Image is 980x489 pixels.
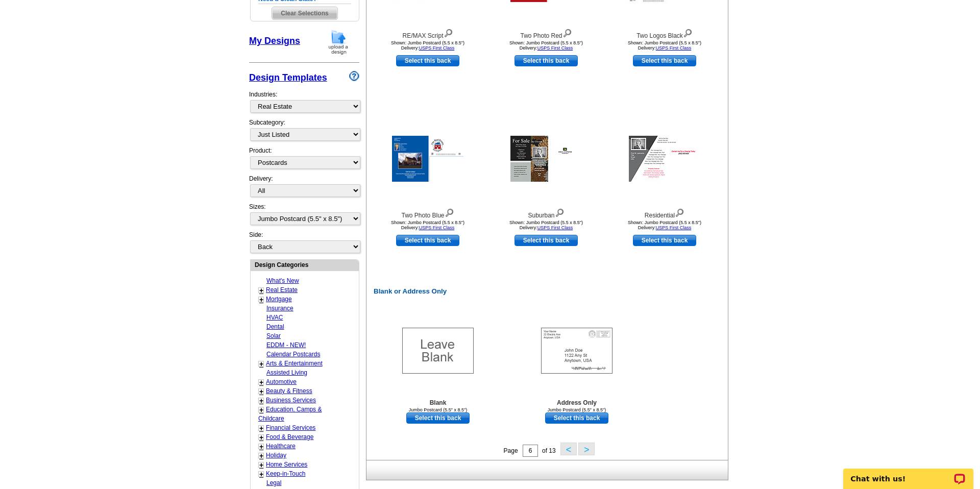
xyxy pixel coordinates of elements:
[259,433,263,442] a: +
[372,27,484,40] div: RE/MAX Script
[249,202,359,230] div: Sizes:
[266,360,323,367] a: Arts & Entertainment
[369,287,730,296] h2: Blank or Address Only
[266,452,286,459] a: Holiday
[656,225,692,230] a: USPS First Class
[537,225,573,230] a: USPS First Class
[272,7,337,19] span: Clear Selections
[249,36,300,46] a: My Designs
[266,470,305,477] a: Keep-in-Touch
[545,412,608,424] a: use this design
[266,314,283,321] a: HVAC
[557,399,597,406] b: Address Only
[266,433,313,441] a: Food & Beverage
[249,85,359,118] div: Industries:
[266,296,292,303] a: Mortgage
[259,470,263,478] a: +
[445,206,454,217] img: view design details
[259,378,263,386] a: +
[542,447,556,454] span: of 13
[266,305,293,312] a: Insurance
[608,40,721,51] div: Shown: Jumbo Postcard (5.5 x 8.5") Delivery:
[675,206,684,217] img: view design details
[259,443,263,451] a: +
[633,235,696,246] a: use this design
[266,323,284,330] a: Dental
[562,27,572,38] img: view design details
[392,136,463,182] img: Two Photo Blue
[259,424,263,432] a: +
[259,360,263,368] a: +
[608,220,721,230] div: Shown: Jumbo Postcard (5.5 x 8.5") Delivery:
[259,452,263,460] a: +
[266,397,316,404] a: Business Services
[349,71,359,81] img: design-wizard-help-icon.png
[490,40,602,51] div: Shown: Jumbo Postcard (5.5 x 8.5") Delivery:
[541,328,612,374] img: Addresses Only
[490,27,602,40] div: Two Photo Red
[372,206,484,220] div: Two Photo Blue
[490,220,602,230] div: Shown: Jumbo Postcard (5.5 x 8.5") Delivery:
[372,40,484,51] div: Shown: Jumbo Postcard (5.5 x 8.5") Delivery:
[249,174,359,202] div: Delivery:
[419,225,455,230] a: USPS First Class
[249,146,359,174] div: Product:
[249,72,327,83] a: Design Templates
[633,55,696,66] a: use this design
[560,443,577,455] button: <
[406,412,470,424] a: use this design
[266,351,320,358] a: Calendar Postcards
[249,230,359,254] div: Side:
[266,387,312,395] a: Beauty & Fitness
[656,45,692,51] a: USPS First Class
[266,424,315,431] a: Financial Services
[419,45,455,51] a: USPS First Class
[510,136,582,182] img: Suburban
[266,332,281,339] a: Solar
[266,277,299,284] a: What's New
[325,29,352,55] img: upload-design
[444,27,453,38] img: view design details
[430,399,447,406] b: Blank
[259,397,263,405] a: +
[266,378,297,385] a: Automotive
[396,55,459,66] a: use this design
[521,407,633,412] div: Jumbo Postcard (5.5" x 8.5")
[266,369,307,376] a: Assisted Living
[249,118,359,146] div: Subcategory:
[382,407,494,412] div: Jumbo Postcard (5.5" x 8.5")
[608,206,721,220] div: Residential
[555,206,565,217] img: view design details
[259,461,263,469] a: +
[266,461,307,468] a: Home Services
[259,406,263,414] a: +
[514,55,578,66] a: use this design
[266,443,296,450] a: Healthcare
[537,45,573,51] a: USPS First Class
[608,27,721,40] div: Two Logos Black
[578,443,595,455] button: >
[629,136,700,182] img: Residential
[251,260,359,270] div: Design Categories
[259,296,263,304] a: +
[372,220,484,230] div: Shown: Jumbo Postcard (5.5 x 8.5") Delivery:
[258,406,322,422] a: Education, Camps & Childcare
[266,286,298,294] a: Real Estate
[683,27,693,38] img: view design details
[402,328,474,374] img: Blank Template
[490,206,602,220] div: Suburban
[266,479,281,486] a: Legal
[259,286,263,295] a: +
[504,447,518,454] span: Page
[837,457,980,489] iframe: LiveChat chat widget
[396,235,459,246] a: use this design
[259,387,263,396] a: +
[266,341,306,349] a: EDDM - NEW!
[514,235,578,246] a: use this design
